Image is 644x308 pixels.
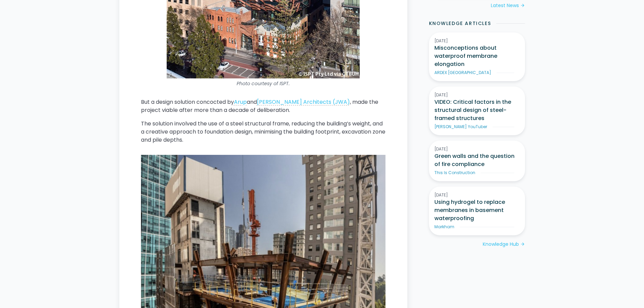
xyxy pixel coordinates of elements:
div: [DATE] [434,146,520,152]
h3: Green walls and the question of fire compliance [434,152,520,168]
h3: Misconceptions about waterproof membrane elongation [434,44,520,68]
div: [DATE] [434,92,520,98]
a: Knowledge Hubarrow_forward [483,241,525,248]
p: The solution involved the use of a steel structural frame, reducing the building’s weight, and a ... [141,120,386,144]
p: But a design solution concocted by and , made the project viable after more than a decade of deli... [141,98,386,114]
div: Markham [434,224,454,230]
div: This Is Construction [434,170,475,176]
a: [DATE]VIDEO: Critical factors in the structural design of steel-framed structures[PERSON_NAME] Yo... [429,87,525,135]
a: [PERSON_NAME] Architects (JWA) [257,98,350,106]
div: Knowledge Hub [483,241,519,248]
a: [DATE]Using hydrogel to replace membranes in basement waterproofingMarkham [429,187,525,235]
a: Arup [234,98,247,106]
div: ARDEX [GEOGRAPHIC_DATA] [434,70,491,76]
div: [DATE] [434,38,520,44]
div: Latest News [491,2,519,9]
h3: VIDEO: Critical factors in the structural design of steel-framed structures [434,98,520,122]
div: arrow_forward [520,2,525,9]
a: [DATE]Green walls and the question of fire complianceThis Is Construction [429,141,525,181]
figcaption: Photo courtesy of ISPT. [141,80,386,87]
a: Latest Newsarrow_forward [491,2,525,9]
div: arrow_forward [520,241,525,248]
h2: Knowledge Articles [429,20,491,27]
h3: Using hydrogel to replace membranes in basement waterproofing [434,198,520,222]
a: [DATE]Misconceptions about waterproof membrane elongationARDEX [GEOGRAPHIC_DATA] [429,32,525,81]
div: [PERSON_NAME] YouTuber [434,124,487,130]
div: [DATE] [434,192,520,198]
